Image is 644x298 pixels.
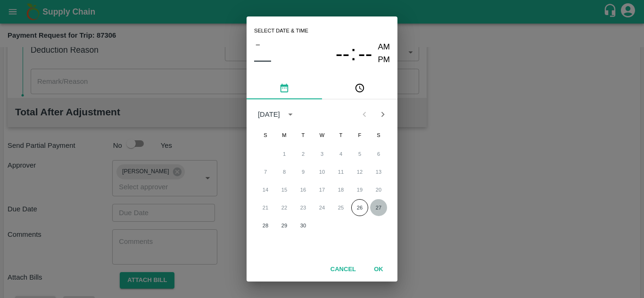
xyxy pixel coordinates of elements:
[254,50,271,69] button: ––
[295,126,312,145] span: Tuesday
[254,38,262,50] button: –
[378,41,390,54] button: AM
[257,217,274,234] button: 28
[363,261,394,278] button: OK
[332,126,349,145] span: Thursday
[295,217,312,234] button: 30
[322,77,397,99] button: pick time
[258,109,280,120] div: [DATE]
[276,217,293,234] button: 29
[256,38,260,50] span: –
[350,41,356,66] span: :
[370,126,387,145] span: Saturday
[358,41,372,66] button: --
[327,261,360,278] button: Cancel
[351,199,368,216] button: 26
[276,126,293,145] span: Monday
[254,24,308,38] span: Select date & time
[374,105,392,123] button: Next month
[336,41,350,66] button: --
[283,107,298,122] button: calendar view is open, switch to year view
[314,126,330,145] span: Wednesday
[257,126,274,145] span: Sunday
[247,77,322,99] button: pick date
[351,126,368,145] span: Friday
[370,199,387,216] button: 27
[378,54,390,66] button: PM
